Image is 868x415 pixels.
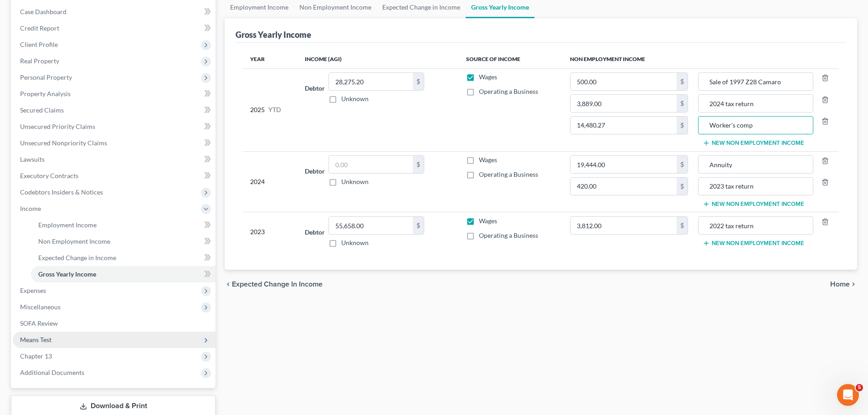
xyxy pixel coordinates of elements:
[703,117,808,134] input: Source of Income
[341,177,369,186] label: Unknown
[677,73,688,90] div: $
[20,352,52,360] span: Chapter 13
[570,117,677,134] input: 0.00
[570,73,677,90] input: 0.00
[13,86,216,102] a: Property Analysis
[225,281,232,288] i: chevron_left
[677,117,688,134] div: $
[479,156,497,164] span: Wages
[20,303,61,311] span: Miscellaneous
[459,50,563,68] th: Source of Income
[479,170,538,178] span: Operating a Business
[225,281,323,288] button: chevron_left Expected Change in Income
[13,151,216,168] a: Lawsuits
[479,73,497,81] span: Wages
[305,166,325,176] label: Debtor
[20,319,58,327] span: SOFA Review
[20,139,107,147] span: Unsecured Nonpriority Claims
[250,155,290,208] div: 2024
[20,188,103,196] span: Codebtors Insiders & Notices
[31,217,216,233] a: Employment Income
[20,336,51,343] span: Means Test
[13,315,216,332] a: SOFA Review
[13,4,216,20] a: Case Dashboard
[703,240,804,247] button: New Non Employment Income
[20,369,84,376] span: Additional Documents
[329,217,413,234] input: 0.00
[250,216,290,247] div: 2023
[20,205,41,212] span: Income
[703,73,808,90] input: Source of Income
[31,266,216,282] a: Gross Yearly Income
[479,217,497,225] span: Wages
[268,105,281,114] span: YTD
[563,50,839,68] th: Non Employment Income
[329,156,413,173] input: 0.00
[20,172,78,179] span: Executory Contracts
[479,87,538,95] span: Operating a Business
[20,24,59,32] span: Credit Report
[570,156,677,173] input: 0.00
[677,156,688,173] div: $
[413,73,424,90] div: $
[703,95,808,112] input: Source of Income
[413,217,424,234] div: $
[298,50,458,68] th: Income (AGI)
[479,231,538,239] span: Operating a Business
[703,139,804,147] button: New Non Employment Income
[13,20,216,36] a: Credit Report
[31,250,216,266] a: Expected Change in Income
[570,95,677,112] input: 0.00
[703,156,808,173] input: Source of Income
[305,83,325,93] label: Debtor
[856,384,863,391] span: 5
[20,90,71,97] span: Property Analysis
[570,217,677,234] input: 0.00
[243,50,298,68] th: Year
[20,8,67,15] span: Case Dashboard
[38,237,110,245] span: Non Employment Income
[31,233,216,250] a: Non Employment Income
[38,221,97,229] span: Employment Income
[20,287,46,294] span: Expenses
[677,178,688,195] div: $
[20,123,95,130] span: Unsecured Priority Claims
[837,384,859,406] iframe: Intercom live chat
[703,178,808,195] input: Source of Income
[20,106,64,114] span: Secured Claims
[20,57,59,65] span: Real Property
[38,254,116,261] span: Expected Change in Income
[13,168,216,184] a: Executory Contracts
[13,102,216,118] a: Secured Claims
[232,281,323,288] span: Expected Change in Income
[236,29,311,40] div: Gross Yearly Income
[677,217,688,234] div: $
[677,95,688,112] div: $
[830,281,857,288] button: Home chevron_right
[20,155,45,163] span: Lawsuits
[305,227,325,237] label: Debtor
[13,118,216,135] a: Unsecured Priority Claims
[703,217,808,234] input: Source of Income
[413,156,424,173] div: $
[341,238,369,247] label: Unknown
[38,270,96,278] span: Gross Yearly Income
[329,73,413,90] input: 0.00
[13,135,216,151] a: Unsecured Nonpriority Claims
[703,200,804,208] button: New Non Employment Income
[250,72,290,147] div: 2025
[20,41,58,48] span: Client Profile
[830,281,850,288] span: Home
[20,73,72,81] span: Personal Property
[341,94,369,103] label: Unknown
[850,281,857,288] i: chevron_right
[570,178,677,195] input: 0.00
